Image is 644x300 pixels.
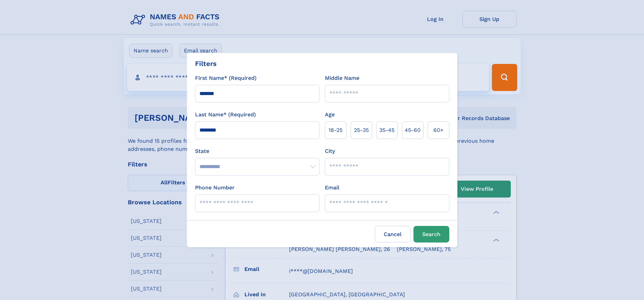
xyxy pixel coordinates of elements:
span: 25‑35 [354,126,369,134]
label: City [325,147,335,155]
label: Age [325,111,335,119]
span: 60+ [433,126,444,134]
span: 45‑60 [405,126,421,134]
div: Filters [195,59,217,69]
label: Middle Name [325,74,359,82]
label: Phone Number [195,184,235,192]
label: Last Name* (Required) [195,111,256,119]
span: 18‑25 [329,126,342,134]
label: First Name* (Required) [195,74,257,82]
label: Email [325,184,339,192]
button: Search [413,226,449,243]
span: 35‑45 [379,126,395,134]
label: State [195,147,319,155]
label: Cancel [375,226,411,243]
